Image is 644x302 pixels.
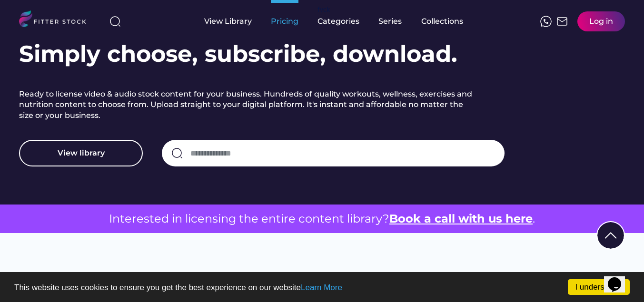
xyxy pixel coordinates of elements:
img: Frame%2051.svg [556,16,568,27]
a: Learn More [301,283,342,292]
img: LOGO.svg [19,10,94,30]
div: Collections [421,16,463,27]
div: Series [378,16,402,27]
div: Log in [589,16,613,27]
div: View Library [204,16,252,27]
img: search-normal.svg [171,147,183,159]
button: View library [19,140,143,166]
p: This website uses cookies to ensure you get the best experience on our website [14,283,630,292]
img: Group%201000002322%20%281%29.svg [597,222,624,249]
div: fvck [317,5,330,14]
a: I understand! [568,279,630,295]
a: Book a call with us here [389,212,533,225]
img: search-normal%203.svg [109,16,121,27]
h2: Ready to license video & audio stock content for your business. Hundreds of quality workouts, wel... [19,89,476,121]
img: meteor-icons_whatsapp%20%281%29.svg [540,16,552,27]
iframe: chat widget [604,264,634,292]
div: Categories [317,16,359,27]
div: Pricing [271,16,298,27]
